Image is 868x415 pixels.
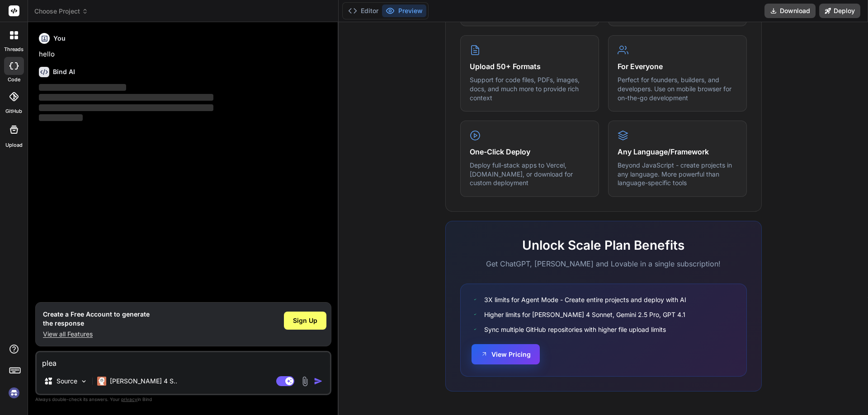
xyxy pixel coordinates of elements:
[484,310,685,319] span: Higher limits for [PERSON_NAME] 4 Sonnet, Gemini 2.5 Pro, GPT 4.1
[344,5,382,17] button: Editor
[43,310,150,328] h1: Create a Free Account to generate the response
[57,377,77,386] p: Source
[470,161,590,187] p: Deploy full-stack apps to Vercel, [DOMAIN_NAME], or download for custom deployment
[314,377,323,386] img: icon
[300,376,310,387] img: attachment
[460,236,747,255] h2: Unlock Scale Plan Benefits
[764,4,816,18] button: Download
[8,76,20,84] label: code
[618,161,737,187] p: Beyond JavaScript - create projects in any language. More powerful than language-specific tools
[80,378,88,385] img: Pick Models
[39,94,213,101] span: ‌
[37,352,330,368] textarea: plea
[460,258,747,269] p: Get ChatGPT, [PERSON_NAME] and Lovable in a single subscription!
[35,395,331,404] p: Always double-check its answers. Your in Bind
[484,295,686,304] span: 3X limits for Agent Mode - Create entire projects and deploy with AI
[470,75,590,102] p: Support for code files, PDFs, images, docs, and much more to provide rich context
[110,377,177,386] p: [PERSON_NAME] 4 S..
[618,75,737,102] p: Perfect for founders, builders, and developers. Use on mobile browser for on-the-go development
[39,104,213,111] span: ‌
[618,146,737,157] h4: Any Language/Framework
[43,330,150,339] p: View all Features
[53,67,75,76] h6: Bind AI
[5,107,22,115] label: GitHub
[53,34,66,43] h6: You
[293,316,317,325] span: Sign Up
[819,4,860,18] button: Deploy
[97,377,106,386] img: Claude 4 Sonnet
[5,141,23,149] label: Upload
[121,396,137,402] span: privacy
[618,61,737,72] h4: For Everyone
[470,61,590,72] h4: Upload 50+ Formats
[484,325,666,334] span: Sync multiple GitHub repositories with higher file upload limits
[39,49,330,60] p: hello
[39,84,126,91] span: ‌
[6,385,22,401] img: signin
[470,146,590,157] h4: One-Click Deploy
[382,5,426,17] button: Preview
[4,46,24,53] label: threads
[34,7,88,16] span: Choose Project
[472,344,540,364] button: View Pricing
[39,114,83,121] span: ‌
